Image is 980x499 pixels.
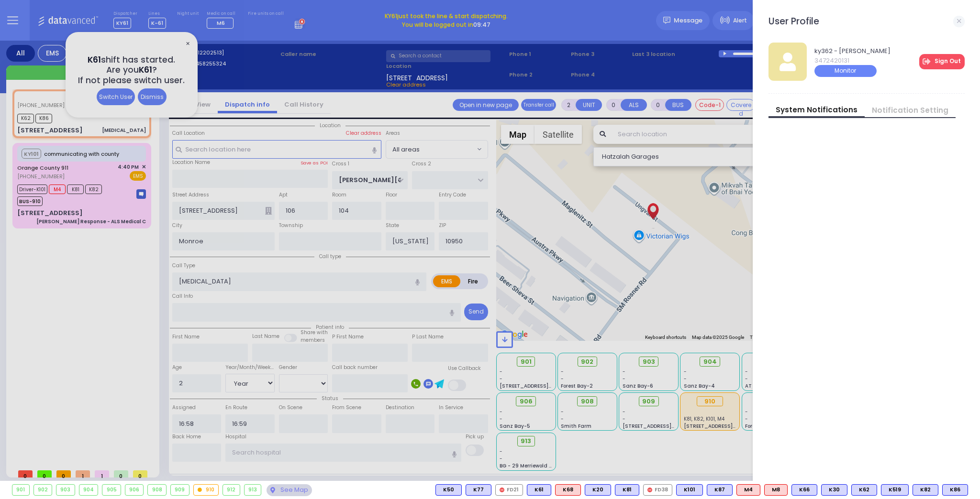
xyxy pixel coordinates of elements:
div: FD21 [495,484,523,496]
div: BLS [913,484,938,496]
div: ALS [555,484,581,496]
div: See map [267,484,312,496]
div: BLS [615,484,639,496]
div: BLS [585,484,611,496]
div: K82 [913,484,938,496]
div: BLS [791,484,817,496]
div: 902 [34,485,52,495]
div: 903 [56,485,75,495]
div: K61 [527,484,551,496]
div: ALS KJ [764,484,788,496]
div: M8 [764,484,788,496]
span: ky362 - [PERSON_NAME] [814,46,891,56]
div: 906 [125,485,144,495]
div: K30 [821,484,847,496]
div: 910 [194,485,219,495]
div: K68 [555,484,581,496]
div: 912 [223,485,240,495]
img: red-radio-icon.svg [500,488,504,492]
div: 904 [79,485,98,495]
div: BLS [707,484,733,496]
div: M4 [736,484,760,496]
div: 905 [102,485,121,495]
a: Notification Setting [865,105,956,115]
div: BLS [466,484,491,496]
div: K77 [466,484,491,496]
div: K81 [615,484,639,496]
div: BLS [851,484,877,496]
div: K62 [851,484,877,496]
div: BLS [676,484,703,496]
span: 3472420131 [814,56,891,65]
div: K50 [435,484,462,496]
div: 908 [148,485,166,495]
h3: User Profile [768,16,819,27]
div: K20 [585,484,611,496]
div: BLS [435,484,462,496]
img: red-radio-icon.svg [647,488,652,492]
a: ky362 - [PERSON_NAME] 3472420131 [814,46,891,65]
div: K66 [791,484,817,496]
div: BLS [881,484,909,496]
a: System Notifications [768,105,865,115]
div: 909 [171,485,189,495]
div: BLS [942,484,968,496]
div: BLS [821,484,847,496]
div: 901 [12,485,29,495]
div: Monitor [814,65,877,77]
div: FD38 [643,484,672,496]
div: K87 [707,484,733,496]
div: K86 [942,484,968,496]
div: K101 [676,484,703,496]
div: ALS [736,484,760,496]
div: K519 [881,484,909,496]
div: 913 [245,485,261,495]
div: BLS [527,484,551,496]
a: Sign Out [919,54,965,69]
